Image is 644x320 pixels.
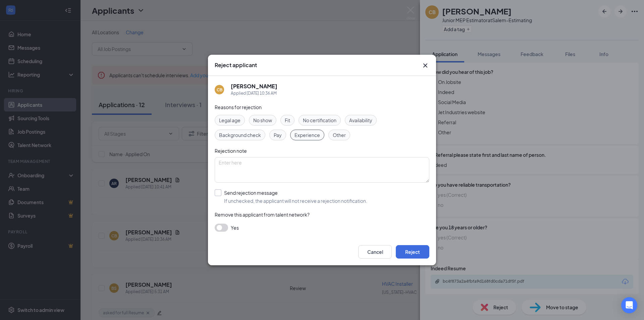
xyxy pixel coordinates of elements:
span: Rejection note [215,148,247,154]
span: Yes [231,224,239,232]
span: Availability [349,117,372,124]
h3: Reject applicant [215,61,257,69]
div: Open Intercom Messenger [621,297,637,313]
span: No show [253,117,272,124]
span: Reasons for rejection [215,104,262,110]
button: Reject [396,245,429,259]
h5: [PERSON_NAME] [231,83,277,90]
span: Other [333,131,346,139]
span: Background check [219,131,261,139]
button: Cancel [358,245,392,259]
span: Legal age [219,117,240,124]
span: Experience [294,131,320,139]
span: Pay [274,131,282,139]
div: Applied [DATE] 10:36 AM [231,90,277,97]
span: No certification [303,117,336,124]
button: Close [421,61,429,70]
span: Fit [285,117,290,124]
svg: Cross [421,61,429,70]
div: CB [217,87,222,93]
span: Remove this applicant from talent network? [215,212,310,218]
